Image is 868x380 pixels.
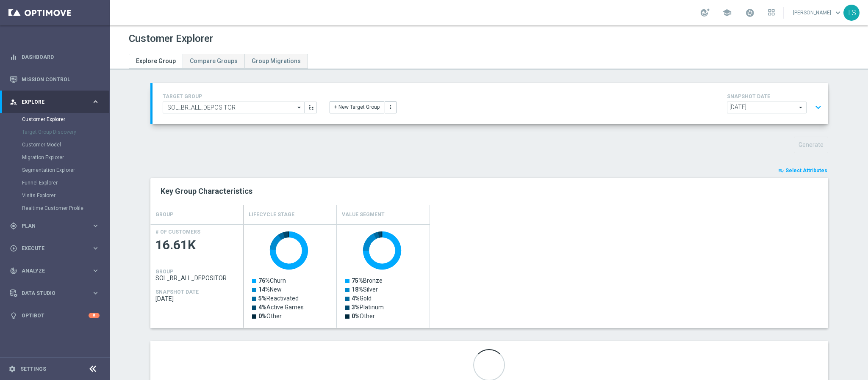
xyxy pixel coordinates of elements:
button: Data Studio keyboard_arrow_right [9,290,100,297]
div: Execute [10,245,92,252]
i: keyboard_arrow_right [92,222,100,230]
div: TARGET GROUP arrow_drop_down + New Target Group more_vert SNAPSHOT DATE arrow_drop_down expand_more [163,91,818,116]
div: Analyze [10,267,92,275]
a: Settings [20,366,46,372]
text: Gold [352,295,372,302]
i: settings [8,365,16,373]
tspan: 0% [352,313,360,319]
i: keyboard_arrow_right [92,289,100,297]
h4: GROUP [155,269,173,275]
tspan: 3% [352,304,360,311]
h4: Value Segment [342,207,385,222]
h2: Key Group Characteristics [161,186,818,196]
i: lightbulb [10,312,17,319]
h4: GROUP [155,207,173,222]
a: Optibot [22,304,89,327]
div: Mission Control [10,68,100,91]
text: New [258,286,282,293]
div: Target Group Discovery [22,126,109,138]
span: Group Migrations [252,58,301,64]
input: Select Existing or Create New [163,102,304,113]
button: expand_more [812,99,824,116]
div: Customer Explorer [22,113,109,126]
a: Dashboard [22,46,100,68]
text: Platinum [352,304,384,311]
a: Mission Control [22,68,100,91]
a: Funnel Explorer [22,179,88,186]
a: [PERSON_NAME]keyboard_arrow_down [792,6,843,19]
span: Select Attributes [785,168,827,173]
tspan: 4% [258,304,266,311]
button: playlist_add_check Select Attributes [777,166,828,175]
div: Data Studio [10,289,92,297]
text: Churn [258,277,286,284]
h4: Lifecycle Stage [249,207,294,222]
text: Active Games [258,304,304,311]
span: Data Studio [22,291,92,296]
span: Explore Group [136,58,176,64]
a: Migration Explorer [22,154,88,161]
tspan: 14% [258,286,270,293]
span: Compare Groups [190,58,238,64]
i: playlist_add_check [778,168,784,173]
a: Segmentation Explorer [22,167,88,173]
button: + New Target Group [330,101,384,113]
button: track_changes Analyze keyboard_arrow_right [9,267,100,274]
div: Customer Model [22,138,109,151]
text: Reactivated [258,295,299,302]
span: keyboard_arrow_down [833,8,843,17]
span: 2025-10-06 [155,295,238,302]
button: more_vert [385,101,397,113]
h4: TARGET GROUP [163,94,317,99]
tspan: 0% [258,313,266,319]
button: equalizer Dashboard [9,54,100,61]
tspan: 18% [352,286,363,293]
div: Segmentation Explorer [22,164,109,176]
div: Plan [10,222,92,230]
button: play_circle_outline Execute keyboard_arrow_right [9,245,100,252]
span: Analyze [22,268,92,273]
i: arrow_drop_down [295,102,304,113]
a: Realtime Customer Profile [22,205,88,212]
i: equalizer [10,53,17,61]
span: school [722,8,732,17]
i: keyboard_arrow_right [92,244,100,252]
h4: SNAPSHOT DATE [155,289,199,295]
tspan: 5% [258,295,266,302]
button: Mission Control [9,76,100,83]
div: Funnel Explorer [22,176,109,189]
span: Explore [22,99,92,105]
text: Other [352,313,375,319]
i: more_vert [388,104,394,110]
text: Bronze [352,277,383,284]
i: play_circle_outline [10,245,17,252]
div: Migration Explorer [22,151,109,164]
button: lightbulb Optibot 8 [9,312,100,319]
span: Execute [22,246,92,251]
h4: SNAPSHOT DATE [727,94,824,99]
div: Optibot [10,304,100,327]
a: Customer Explorer [22,116,88,123]
i: keyboard_arrow_right [92,267,100,275]
div: Press SPACE to select this row. [150,224,244,328]
h4: # OF CUSTOMERS [155,229,200,235]
text: Other [258,313,282,319]
div: TS [843,5,860,21]
i: person_search [10,98,17,106]
button: gps_fixed Plan keyboard_arrow_right [9,223,100,229]
i: gps_fixed [10,222,17,230]
a: Customer Model [22,141,88,148]
a: Visits Explorer [22,192,88,199]
tspan: 76% [258,277,270,284]
ul: Tabs [129,54,308,69]
button: person_search Explore keyboard_arrow_right [9,99,100,105]
span: 16.61K [155,237,238,253]
i: keyboard_arrow_right [92,98,100,106]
